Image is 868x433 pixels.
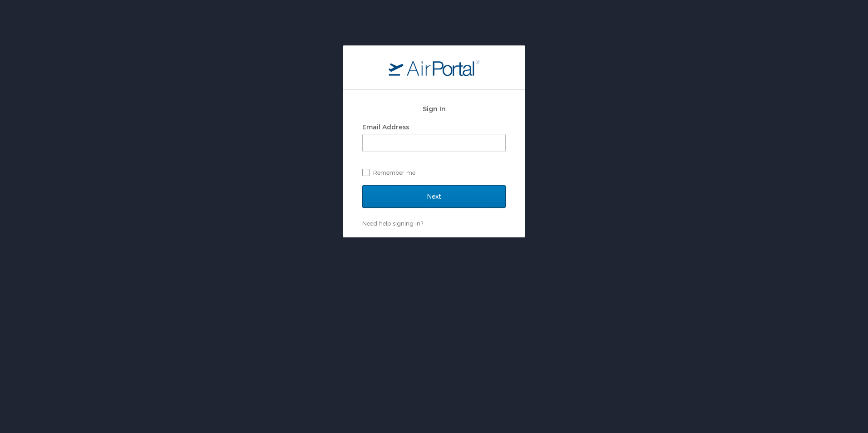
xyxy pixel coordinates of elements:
label: Email Address [362,123,409,131]
input: Next [362,185,506,208]
a: Need help signing in? [362,220,423,227]
h2: Sign In [362,103,506,114]
label: Remember me [362,166,506,179]
img: logo [389,59,479,76]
